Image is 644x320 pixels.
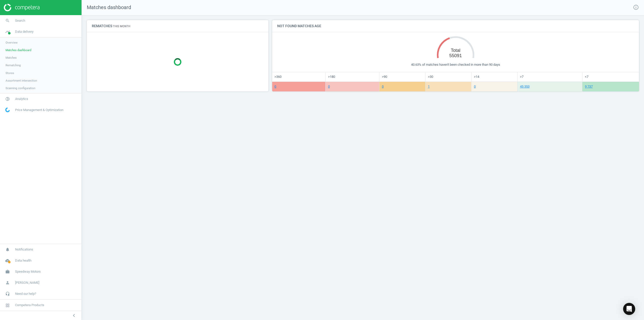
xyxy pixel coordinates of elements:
i: search [3,16,12,25]
h4: Not found matches age [272,20,326,32]
span: Price Management & Optimization [15,108,63,112]
i: work [3,267,12,276]
i: person [3,278,12,288]
small: This month [113,25,130,28]
div: 40.63% of matches haven't been checked in more than 90 days [277,62,634,67]
a: info_outline [633,4,639,11]
td: >180 [325,72,379,82]
i: timeline [3,27,12,37]
span: Search [15,18,25,23]
i: notifications [3,245,12,254]
div: Open Intercom Messenger [623,303,635,315]
a: 0 [382,85,384,88]
i: cloud_done [3,256,12,265]
a: 0 [274,85,276,88]
a: 0 [474,85,476,88]
span: Matches dashboard [6,48,31,52]
td: >30 [425,72,471,82]
td: >360 [272,72,326,82]
tspan: Total [451,48,460,53]
span: Analytics [15,97,28,101]
tspan: 55091 [449,53,462,58]
i: pie_chart_outlined [3,94,12,104]
span: Speedway Motors [15,269,41,274]
td: >7 [517,72,582,82]
span: Matches [6,56,17,60]
h4: Rematches [87,20,135,32]
span: Matches dashboard [82,4,131,11]
button: chevron_left [68,312,80,319]
span: Rematching [6,63,21,67]
td: >14 [471,72,517,82]
i: headset_mic [3,289,12,299]
a: 9 737 [585,85,593,88]
i: chevron_left [71,312,77,318]
i: info_outline [633,4,639,10]
img: wGWNvw8QSZomAAAAABJRU5ErkJggg== [5,108,10,112]
span: Competera Products [15,303,44,307]
a: 1 [428,85,430,88]
span: Assortment intersection [6,79,37,83]
span: Data delivery [15,29,33,34]
span: Need our help? [15,292,36,296]
td: >90 [379,72,425,82]
span: [PERSON_NAME] [15,280,39,285]
span: Notifications [15,247,33,252]
td: <7 [582,72,639,82]
span: Data health [15,258,31,263]
a: 45 353 [520,85,530,88]
span: Scanning configuration [6,86,35,90]
img: ajHJNr6hYgQAAAAASUVORK5CYII= [4,4,39,11]
span: Overview [6,41,18,45]
span: Stores [6,71,14,75]
a: 0 [328,85,330,88]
